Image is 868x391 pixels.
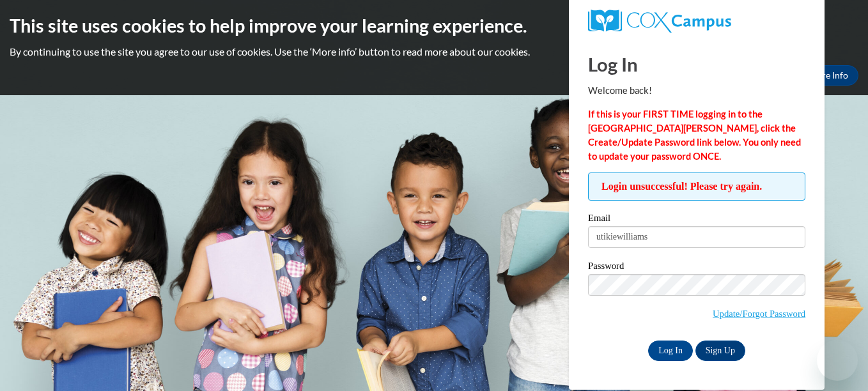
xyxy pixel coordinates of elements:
[10,13,858,38] h2: This site uses cookies to help improve your learning experience.
[588,51,805,77] h1: Log In
[588,109,801,162] strong: If this is your FIRST TIME logging in to the [GEOGRAPHIC_DATA][PERSON_NAME], click the Create/Upd...
[713,309,805,319] a: Update/Forgot Password
[10,45,858,59] p: By continuing to use the site you agree to our use of cookies. Use the ‘More info’ button to read...
[648,341,693,361] input: Log In
[588,84,805,98] p: Welcome back!
[695,341,745,361] a: Sign Up
[817,340,858,381] iframe: Button to launch messaging window
[588,213,805,226] label: Email
[588,10,731,33] img: COX Campus
[798,65,858,86] a: More Info
[588,172,805,201] span: Login unsuccessful! Please try again.
[588,10,805,33] a: COX Campus
[588,261,805,274] label: Password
